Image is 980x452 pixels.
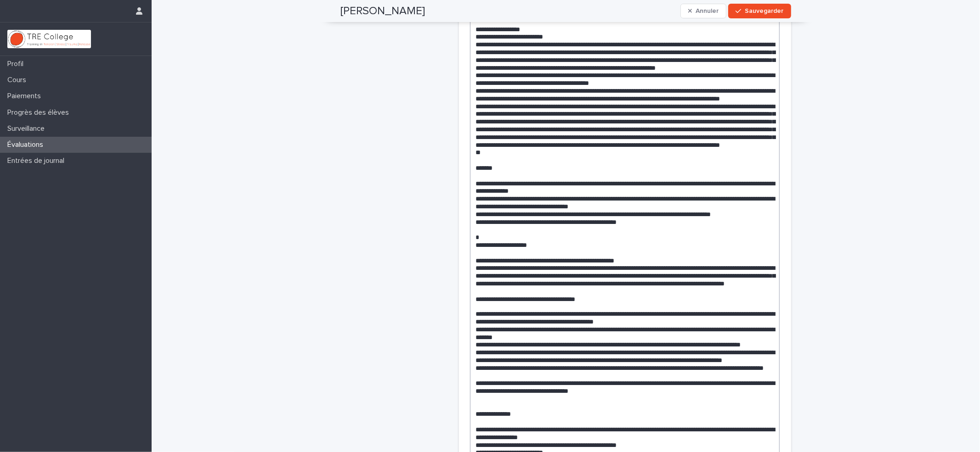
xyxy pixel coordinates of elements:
[680,4,727,18] button: Annuler
[7,30,91,48] img: L01RLPSrRaOWR30Oqb5K
[7,157,64,164] font: Entrées de journal
[7,92,41,100] font: Paiements
[7,76,26,84] font: Cours
[7,141,43,148] font: Évaluations
[745,8,784,14] font: Sauvegarder
[696,8,719,14] font: Annuler
[728,4,791,18] button: Sauvegarder
[7,60,23,67] font: Profil
[341,6,425,17] font: [PERSON_NAME]
[7,125,45,132] font: Surveillance
[7,109,69,116] font: Progrès des élèves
